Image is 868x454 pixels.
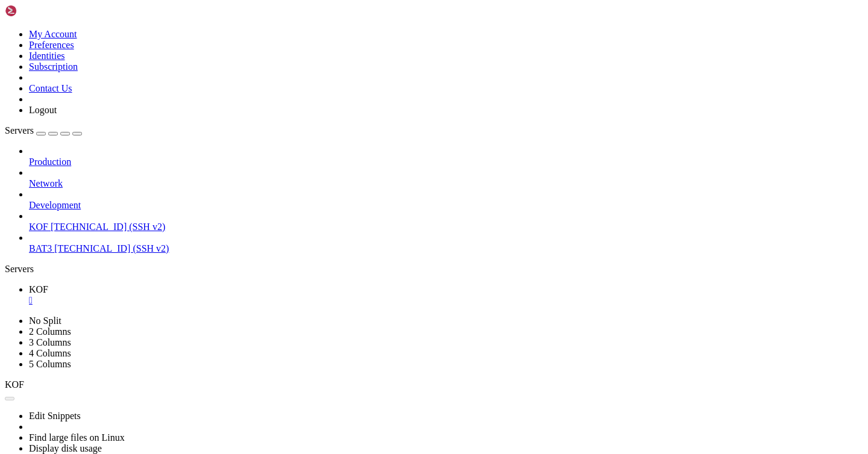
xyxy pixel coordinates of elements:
[29,295,863,306] a: 
[29,51,65,61] a: Identities
[29,222,863,232] a: KOF [TECHNICAL_ID] (SSH v2)
[5,385,710,396] x-row: Hp:557/557 Sp:1140/1140 Ep:375/375 Exp:273308 >
[5,75,710,85] x-row: # 6 20 a narrow glass blowing tube [ 4 in storage]
[29,200,81,210] span: Development
[5,335,149,345] span: Munkki (sales): 9 essence 20 ?
[5,305,381,315] span: Ggr awards Yar 5 points for completing 'Minor bugs and various awarding' task.
[5,135,710,145] x-row: # 12 55548 A large wooden skeleton of chest [ 0 in storage]
[5,265,710,275] x-row: # 25 18000 A jeweler's workbench [ 2 in storage]
[5,145,710,155] x-row: # 13 55282 A large wooden skeleton of [PERSON_NAME] [ 2 in storage]
[5,325,710,335] x-row: You feel like Gargoyle healed you a bit.
[5,355,710,365] x-row: _________(unnamed1)______________________________________________________________________________...
[5,155,710,165] x-row: # 14 50000 A blacksmith's forge [ 3 in storage]
[5,379,24,390] span: KOF
[51,222,165,232] span: [TECHNICAL_ID] (SSH v2)
[5,95,710,105] x-row: # 8 166 a pair of durable tongs [ 4 in storage]
[5,5,74,17] img: Shellngn
[29,200,863,211] a: Development
[5,165,710,175] x-row: # 15 130 A glass mortar [ 3 in storage]
[5,15,710,25] x-row: Fuizoham shows you his wares:
[92,5,203,14] span: n, ne, e, se, s and sw.
[29,83,72,93] a: Contact Us
[5,255,710,266] x-row: # 24 12830 A small wooden skeleton of [PERSON_NAME] [ 2 in storage]
[29,232,863,254] li: BAT3 [TECHNICAL_ID] (SSH v2)
[5,225,710,235] x-row: # 21 10000 a large trashcan [ 3 in storage]
[5,5,710,15] x-row: Obvious exits are:
[5,275,710,285] x-row: # 26 10000 A small piece of diamond sandpaper [ 2 in storage]
[29,337,71,347] a: 3 Columns
[29,146,863,167] li: Production
[5,245,710,255] x-row: # 23 1000 A small miner's notebook [20 in storage]
[29,348,71,358] a: 4 Columns
[244,385,248,396] div: (47, 38)
[29,443,102,453] a: Display disk usage
[5,125,34,135] span: Servers
[29,40,74,50] a: Preferences
[5,65,710,75] x-row: # 5 68 a large pick [ 6 in storage]
[5,365,710,376] x-row: Hp:557/557 Sp:1140/1140 Ep:375/375 Exp:273308 >s
[5,205,710,216] x-row: # 19 27000 A medium wooden skeleton of [PERSON_NAME] [ 2 in storage]
[29,432,125,443] a: Find large files on Linux
[29,105,57,115] a: Logout
[5,85,710,95] x-row: # 7 20 a sharp knife [ 6 in storage]
[5,235,710,245] x-row: # 22 12676 A small wooden skeleton of chest [ 2 in storage]
[29,284,48,294] span: KOF
[5,375,710,385] x-row: Hp:557/557 Sp:1140/1140 Ep:375/375 Exp:273308 >list
[5,115,710,125] x-row: # 10 64 a sharp chisel [ 6 in storage]
[29,178,863,189] a: Network
[5,215,710,225] x-row: # 20 100 A small piece of sandpaper [ 2 in storage]
[5,35,710,45] x-row: # 2 10 a large leather sack (empty) [10 in storage]
[5,285,710,296] x-row: # 27 24000 A glass blower's forge [ 2 in storage]
[5,125,710,135] x-row: # 11 26 a blacksmith's hammer [ 6 in storage]
[29,243,52,253] span: BAT3
[5,45,710,55] x-row: # 3 50 a large wooden crate (empty) [10 in storage]
[5,345,96,355] span: Vulgar [sales]: 20k
[29,178,63,188] span: Network
[29,222,48,232] span: KOF
[5,105,710,115] x-row: # 9 36 a large shovel [ 6 in storage]
[5,185,710,195] x-row: # 17 18 A wooden mallet [ 3 in storage]
[29,189,863,211] li: Development
[29,359,71,369] a: 5 Columns
[5,175,710,185] x-row: # 16 100 A small pestle [ 3 in storage]
[29,326,71,337] a: 2 Columns
[29,157,71,167] span: Production
[29,29,77,39] a: My Account
[29,167,863,189] li: Network
[5,264,863,275] div: Servers
[29,61,78,72] a: Subscription
[5,195,710,205] x-row: # 18 27000 A medium wooden skeleton of chest [ 2 in storage]
[5,55,710,65] x-row: # 4 150 a long saw [ 6 in storage]
[5,125,82,135] a: Servers
[29,211,863,232] li: KOF [TECHNICAL_ID] (SSH v2)
[29,411,81,421] a: Edit Snippets
[29,284,863,306] a: KOF
[29,243,863,254] a: BAT3 [TECHNICAL_ID] (SSH v2)
[29,157,863,167] a: Production
[29,316,61,326] a: No Split
[5,25,710,35] x-row: # 1 2 a cloth bag with a string tie (empty) [10 in storage]
[54,243,169,253] span: [TECHNICAL_ID] (SSH v2)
